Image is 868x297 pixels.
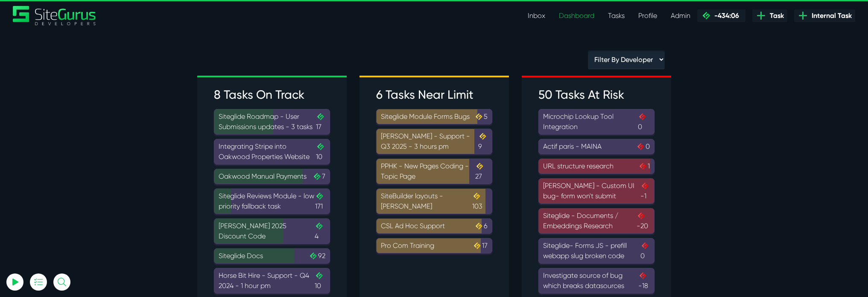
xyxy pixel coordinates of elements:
[376,218,492,234] a: CSL Ad Hoc Support6
[219,221,325,241] div: [PERSON_NAME] 2025 Discount Code
[538,109,655,135] a: Microchip Lookup Tool Integration0
[766,11,784,21] span: Task
[543,141,650,152] div: Actif paris - MAINA
[808,11,852,21] span: Internal Task
[636,141,649,152] span: 0
[219,112,325,132] div: Siteglide Roadmap - User Submissions updates - 3 tasks
[631,7,664,24] a: Profile
[638,271,649,291] span: -18
[474,112,487,122] span: 5
[316,141,325,162] span: 10
[637,211,650,231] span: -20
[381,241,488,251] div: Pro Com Training
[538,238,655,264] a: Siteglide- Forms JS - prefill webapp slug broken code0
[664,7,697,24] a: Admin
[638,161,649,171] span: 1
[214,109,330,135] a: Siteglide Roadmap - User Submissions updates - 3 tasks17
[640,181,649,201] span: -1
[543,161,650,171] div: URL structure research
[376,88,492,102] h3: 6 Tasks Near Limit
[538,139,655,154] a: Actif paris - MAINA0
[543,112,650,132] div: Microchip Lookup Tool Integration
[219,191,325,212] div: Siteglide Reviews Module - low priority fallback task
[711,12,739,20] span: -434:06
[472,191,488,212] span: 103
[214,188,330,214] a: Siteglide Reviews Module - low priority fallback task171
[543,241,650,261] div: Siteglide- Forms JS - prefill webapp slug broken code
[316,112,325,132] span: 17
[381,161,488,182] div: PPHK - New Pages Coding - Topic Page
[381,191,488,212] div: SiteBuilder layouts - [PERSON_NAME]
[638,112,650,132] span: 0
[13,6,96,25] img: Sitegurus Logo
[219,271,325,291] div: Horse Bit Hire - Support - Q4 2024 - 1 hour pm
[376,188,492,214] a: SiteBuilder layouts - [PERSON_NAME]103
[214,139,330,165] a: Integrating Stripe into Oakwood Properties Website10
[315,221,325,241] span: 4
[543,271,650,291] div: Investigate source of bug which breaks datasources
[381,131,488,152] div: [PERSON_NAME] - Support - Q3 2025 - 3 hours pm
[214,268,330,294] a: Horse Bit Hire - Support - Q4 2024 - 1 hour pm10
[376,238,492,253] a: Pro Com Training17
[214,218,330,244] a: [PERSON_NAME] 2025 Discount Code4
[601,7,631,24] a: Tasks
[543,181,650,201] div: [PERSON_NAME] - Custom UI bug- form won't submit
[376,129,492,154] a: [PERSON_NAME] - Support - Q3 2025 - 3 hours pm9
[376,109,492,124] a: Siteglide Module Forms Bugs5
[538,88,655,102] h3: 50 Tasks At Risk
[475,161,487,182] span: 27
[752,9,787,22] a: Task
[697,9,745,22] a: -434:06
[521,7,552,24] a: Inbox
[315,271,325,291] span: 10
[381,221,488,231] div: CSL Ad Hoc Support
[315,191,325,212] span: 171
[309,251,325,261] span: 92
[473,241,487,251] span: 17
[214,88,330,102] h3: 8 Tasks On Track
[219,171,325,182] div: Oakwood Manual Payments
[13,6,96,25] a: SiteGurus
[381,112,488,122] div: Siteglide Module Forms Bugs
[794,9,855,22] a: Internal Task
[552,7,601,24] a: Dashboard
[538,268,655,294] a: Investigate source of bug which breaks datasources-18
[214,248,330,264] a: Siteglide Docs92
[538,178,655,204] a: [PERSON_NAME] - Custom UI bug- form won't submit-1
[376,159,492,184] a: PPHK - New Pages Coding - Topic Page27
[219,251,325,261] div: Siteglide Docs
[313,171,325,182] span: 7
[219,141,325,162] div: Integrating Stripe into Oakwood Properties Website
[538,159,655,174] a: URL structure research1
[478,131,487,152] span: 9
[214,169,330,184] a: Oakwood Manual Payments7
[640,241,649,261] span: 0
[538,208,655,234] a: Siteglide - Documents / Embeddings Research-20
[474,221,487,231] span: 6
[543,211,650,231] div: Siteglide - Documents / Embeddings Research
